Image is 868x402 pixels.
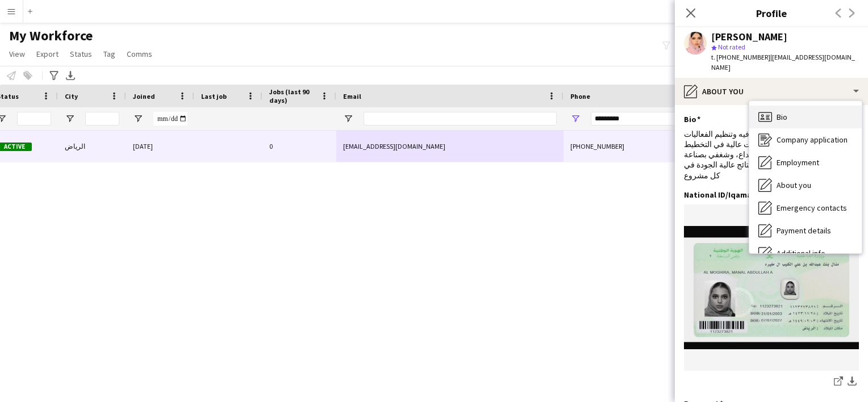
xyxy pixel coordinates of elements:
[777,157,819,167] span: Employment
[711,53,770,61] span: t. [PHONE_NUMBER]
[749,196,862,219] div: Emergency contacts
[749,151,862,174] div: Employment
[32,47,63,61] a: Export
[777,112,787,122] span: Bio
[9,49,25,59] span: View
[684,226,859,349] img: IMG_0798.jpeg
[343,92,361,101] span: Email
[17,112,51,125] input: Status Filter Input
[64,69,77,82] app-action-btn: Export XLSX
[777,225,831,236] span: Payment details
[749,128,862,151] div: Company application
[65,92,78,101] span: City
[777,248,825,258] span: Additional info
[133,92,155,101] span: Joined
[364,112,557,125] input: Email Filter Input
[262,131,336,162] div: 0
[749,174,862,196] div: About you
[343,114,353,124] button: Open Filter Menu
[47,69,61,82] app-action-btn: Advanced filters
[201,92,227,101] span: Last job
[122,47,157,61] a: Comms
[5,47,30,61] a: View
[70,49,92,59] span: Status
[591,112,702,125] input: Phone Filter Input
[684,129,859,181] div: لدي خبرة واسعة في مجال الترفيه وتنظيم الفعاليات منذ عام 2019. أمتلك مهارات عالية في التخطيط والتن...
[675,6,868,20] h3: Profile
[85,112,119,125] input: City Filter Input
[99,47,120,61] a: Tag
[133,114,143,124] button: Open Filter Menu
[564,131,709,162] div: [PHONE_NUMBER]
[749,106,862,128] div: Bio
[777,135,848,145] span: Company application
[777,203,847,213] span: Emergency contacts
[675,78,868,105] div: About you
[684,114,700,124] h3: Bio
[126,131,194,162] div: [DATE]
[153,112,187,125] input: Joined Filter Input
[570,114,581,124] button: Open Filter Menu
[718,43,745,51] span: Not rated
[65,47,97,61] a: Status
[711,32,787,42] div: [PERSON_NAME]
[749,242,862,265] div: Additional info
[127,49,152,59] span: Comms
[9,27,93,44] span: My Workforce
[570,92,590,101] span: Phone
[749,219,862,242] div: Payment details
[269,87,316,104] span: Jobs (last 90 days)
[711,53,855,72] span: | [EMAIL_ADDRESS][DOMAIN_NAME]
[65,114,75,124] button: Open Filter Menu
[336,131,564,162] div: [EMAIL_ADDRESS][DOMAIN_NAME]
[58,131,126,162] div: الرياض
[36,49,59,59] span: Export
[684,190,756,200] h3: National ID/Iqama
[103,49,115,59] span: Tag
[777,180,811,190] span: About you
